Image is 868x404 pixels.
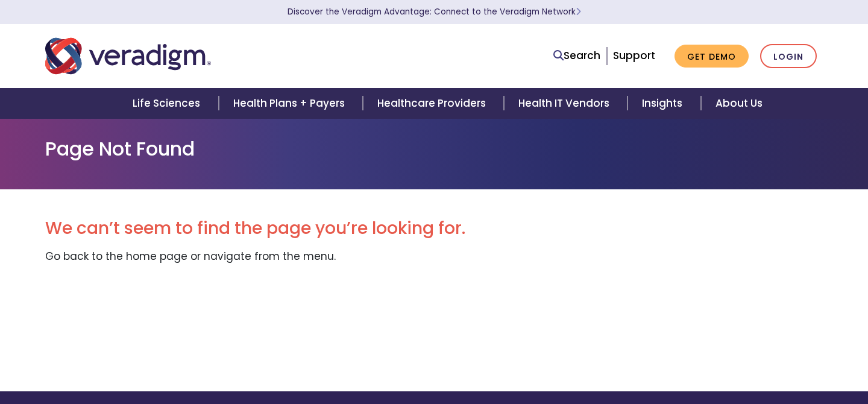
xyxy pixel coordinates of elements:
[576,6,581,17] span: Learn More
[118,88,218,119] a: Life Sciences
[553,48,600,64] a: Search
[675,45,749,68] a: Get Demo
[363,88,504,119] a: Healthcare Providers
[45,248,823,265] p: Go back to the home page or navigate from the menu.
[45,218,823,239] h2: We can’t seem to find the page you’re looking for.
[613,48,655,63] a: Support
[45,137,823,160] h1: Page Not Found
[288,6,581,17] a: Discover the Veradigm Advantage: Connect to the Veradigm NetworkLearn More
[219,88,363,119] a: Health Plans + Payers
[504,88,627,119] a: Health IT Vendors
[701,88,777,119] a: About Us
[627,88,700,119] a: Insights
[760,44,817,69] a: Login
[45,36,211,76] img: Veradigm logo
